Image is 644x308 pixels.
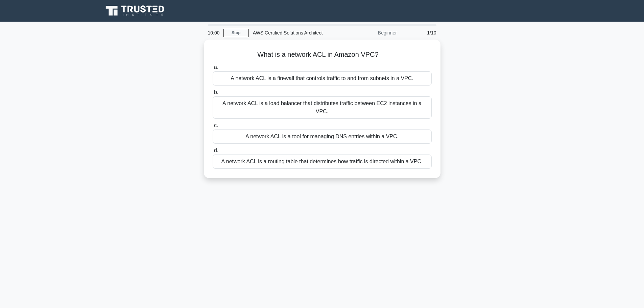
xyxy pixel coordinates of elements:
[212,50,432,59] h5: What is a network ACL in Amazon VPC?
[213,96,432,119] div: A network ACL is a load balancer that distributes traffic between EC2 instances in a VPC.
[214,147,218,153] span: d.
[213,155,432,169] div: A network ACL is a routing table that determines how traffic is directed within a VPC.
[342,26,401,40] div: Beginner
[214,122,218,128] span: c.
[401,26,440,40] div: 1/10
[249,26,342,40] div: AWS Certified Solutions Architect
[214,89,218,95] span: b.
[223,29,249,37] a: Stop
[204,26,223,40] div: 10:00
[214,64,218,70] span: a.
[213,129,432,144] div: A network ACL is a tool for managing DNS entries within a VPC.
[213,71,432,86] div: A network ACL is a firewall that controls traffic to and from subnets in a VPC.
